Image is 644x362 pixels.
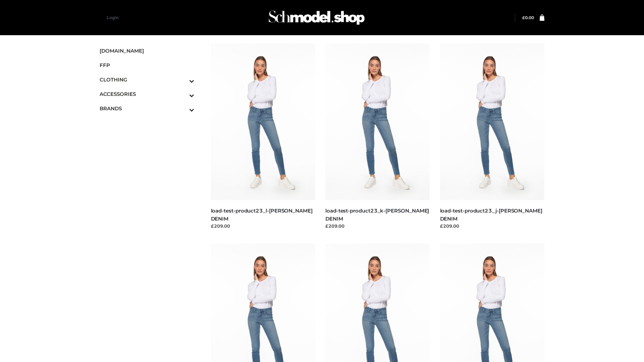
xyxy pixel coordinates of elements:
a: £0.00 [522,15,534,20]
span: BRANDS [100,105,194,112]
a: load-test-product23_j-[PERSON_NAME] DENIM [440,207,542,222]
button: Toggle Submenu [171,101,194,116]
span: ACCESSORIES [100,90,194,98]
button: Toggle Submenu [171,72,194,87]
div: £209.00 [325,223,430,229]
a: BRANDSToggle Submenu [100,101,194,116]
a: ACCESSORIESToggle Submenu [100,87,194,101]
a: FFP [100,58,194,72]
span: FFP [100,61,194,69]
a: load-test-product23_l-[PERSON_NAME] DENIM [211,207,313,222]
a: Login [107,15,118,20]
img: Schmodel Admin 964 [266,4,367,31]
a: CLOTHINGToggle Submenu [100,72,194,87]
span: CLOTHING [100,76,194,83]
div: £209.00 [440,223,545,229]
div: £209.00 [211,223,316,229]
a: load-test-product23_k-[PERSON_NAME] DENIM [325,207,429,222]
span: [DOMAIN_NAME] [100,47,194,55]
a: [DOMAIN_NAME] [100,44,194,58]
bdi: 0.00 [522,15,534,20]
span: £ [522,15,525,20]
button: Toggle Submenu [171,87,194,101]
